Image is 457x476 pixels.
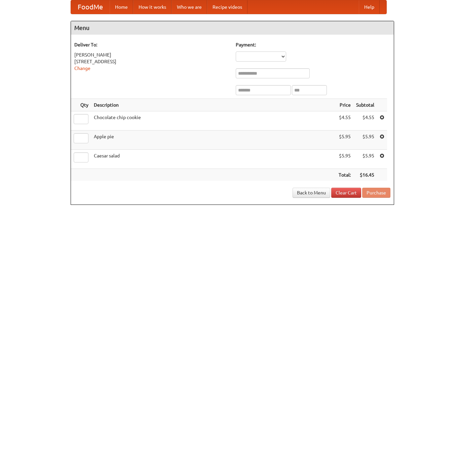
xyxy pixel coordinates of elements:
[353,99,377,111] th: Subtotal
[74,51,229,58] div: [PERSON_NAME]
[91,99,336,111] th: Description
[336,169,353,181] th: Total:
[71,99,91,111] th: Qty
[336,99,353,111] th: Price
[236,41,390,48] h5: Payment:
[331,188,361,198] a: Clear Cart
[172,0,207,14] a: Who we are
[353,131,377,150] td: $5.95
[74,41,229,48] h5: Deliver To:
[293,188,330,198] a: Back to Menu
[71,21,394,35] h4: Menu
[336,150,353,169] td: $5.95
[353,150,377,169] td: $5.95
[207,0,247,14] a: Recipe videos
[336,131,353,150] td: $5.95
[74,66,90,71] a: Change
[336,111,353,131] td: $4.55
[359,0,380,14] a: Help
[91,150,336,169] td: Caesar salad
[133,0,172,14] a: How it works
[353,111,377,131] td: $4.55
[71,0,110,14] a: FoodMe
[353,169,377,181] th: $16.45
[91,131,336,150] td: Apple pie
[362,188,390,198] button: Purchase
[91,111,336,131] td: Chocolate chip cookie
[110,0,133,14] a: Home
[74,58,229,65] div: [STREET_ADDRESS]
